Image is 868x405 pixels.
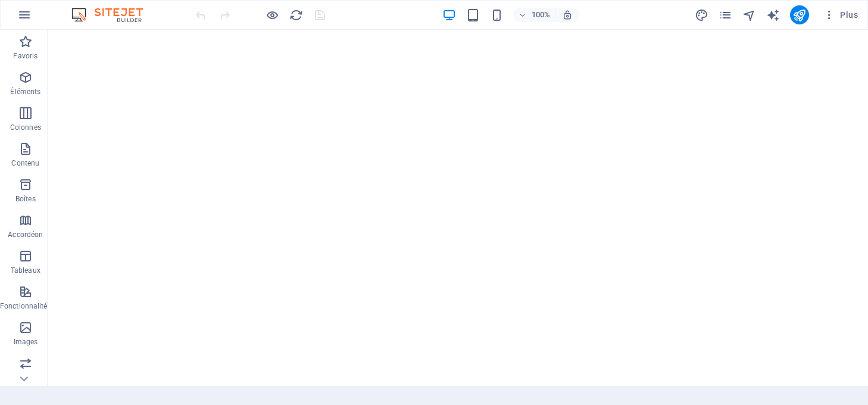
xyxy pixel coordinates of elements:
p: Accordéon [8,230,43,239]
p: Éléments [10,87,40,96]
img: Editor Logo [68,8,158,22]
button: Cliquez ici pour quitter le mode Aperçu et poursuivre l'édition. [265,8,279,22]
span: Plus [823,9,858,21]
i: Navigateur [742,8,756,22]
i: Pages (Ctrl+Alt+S) [719,8,732,22]
p: Colonnes [10,123,41,132]
button: navigator [742,8,757,22]
button: publish [790,5,809,24]
i: Publier [792,8,806,22]
button: Plus [819,5,863,24]
p: Boîtes [15,194,36,204]
p: Images [14,337,38,347]
p: Favoris [13,51,38,61]
button: reload [289,8,303,22]
i: Design (Ctrl+Alt+Y) [695,8,708,22]
i: Lors du redimensionnement, ajuster automatiquement le niveau de zoom en fonction de l'appareil sé... [562,10,573,20]
button: 100% [513,8,555,22]
button: pages [719,8,733,22]
p: Tableaux [11,266,40,275]
i: Actualiser la page [289,8,303,22]
p: Contenu [11,158,39,168]
i: AI Writer [766,8,780,22]
button: design [695,8,709,22]
button: text_generator [766,8,780,22]
h6: 100% [531,8,550,22]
